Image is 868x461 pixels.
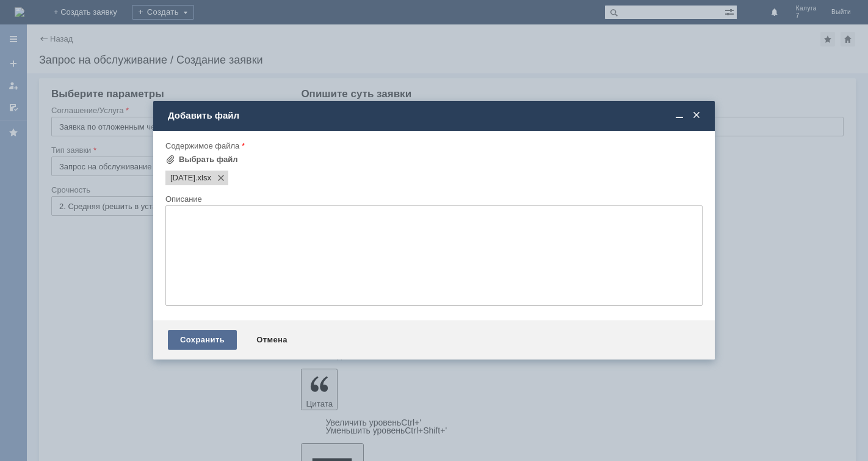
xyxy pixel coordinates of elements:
[165,142,700,150] div: Содержимое файла
[168,110,703,121] div: Добавить файл
[673,110,685,121] span: Свернуть (Ctrl + M)
[170,173,195,183] span: 04.09.2025.xlsx
[5,5,178,24] div: Добрый вечер! Удалите пожалуйста отложенный чек. [GEOGRAPHIC_DATA].
[195,173,211,183] span: 04.09.2025.xlsx
[179,155,238,164] div: Выбрать файл
[690,110,703,121] span: Закрыть
[165,195,700,203] div: Описание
